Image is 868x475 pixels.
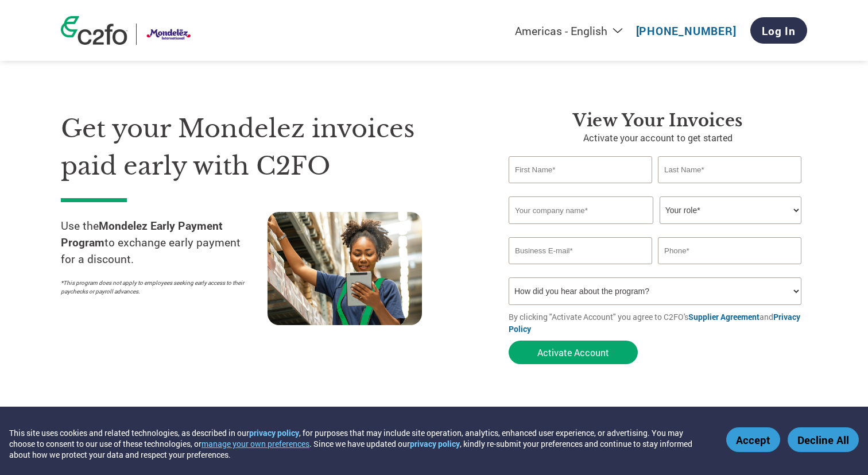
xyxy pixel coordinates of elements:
input: First Name* [509,156,652,183]
strong: Mondelez Early Payment Program [61,218,223,249]
img: supply chain worker [268,212,422,325]
button: manage your own preferences [201,438,309,449]
a: privacy policy [249,427,299,438]
input: Invalid Email format [509,237,652,264]
a: privacy policy [410,438,460,449]
input: Last Name* [658,156,801,183]
h1: Get your Mondelez invoices paid early with C2FO [61,110,474,184]
input: Your company name* [509,196,653,224]
a: Log In [750,17,807,44]
img: c2fo logo [61,16,127,45]
div: Inavlid Phone Number [658,265,801,273]
input: Phone* [658,237,801,264]
div: Inavlid Email Address [509,265,652,273]
a: [PHONE_NUMBER] [636,24,737,38]
div: This site uses cookies and related technologies, as described in our , for purposes that may incl... [9,427,710,460]
button: Accept [726,427,780,452]
div: Invalid last name or last name is too long [658,184,801,192]
p: Use the to exchange early payment for a discount. [61,218,268,267]
h3: View Your Invoices [509,110,807,131]
p: Activate your account to get started [509,131,807,145]
div: Invalid first name or first name is too long [509,184,652,192]
img: Mondelez [145,24,194,45]
select: Title/Role [660,196,801,224]
a: Supplier Agreement [688,311,759,322]
button: Activate Account [509,341,638,364]
div: Invalid company name or company name is too long [509,225,801,233]
a: Privacy Policy [509,311,800,334]
p: By clicking "Activate Account" you agree to C2FO's and [509,311,807,335]
button: Decline All [788,427,859,452]
p: *This program does not apply to employees seeking early access to their paychecks or payroll adva... [61,279,256,296]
